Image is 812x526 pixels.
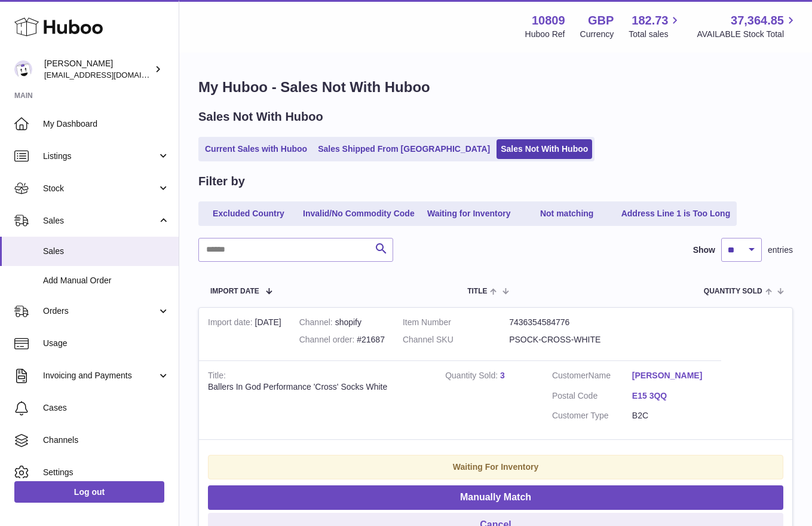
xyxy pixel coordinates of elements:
[198,109,323,125] h2: Sales Not With Huboo
[632,370,712,381] a: [PERSON_NAME]
[14,481,164,503] a: Log out
[509,317,615,328] dd: 7436354584776
[632,390,712,402] a: E15 3QQ
[299,204,419,224] a: Invalid/No Commodity Code
[198,173,245,189] h2: Filter by
[731,13,784,29] span: 37,364.85
[44,70,176,79] span: [EMAIL_ADDRESS][DOMAIN_NAME]
[588,13,614,29] strong: GBP
[43,215,157,227] span: Sales
[43,183,157,194] span: Stock
[43,246,170,257] span: Sales
[198,78,793,97] h1: My Huboo - Sales Not With Huboo
[467,288,487,295] span: Title
[552,370,632,384] dt: Name
[299,317,385,328] div: shopify
[14,60,32,78] img: shop@ballersingod.com
[697,29,798,40] span: AVAILABLE Stock Total
[201,204,296,224] a: Excluded Country
[552,371,589,380] span: Customer
[580,29,614,40] div: Currency
[532,13,565,29] strong: 10809
[629,29,682,40] span: Total sales
[632,13,668,29] span: 182.73
[500,371,505,380] a: 3
[445,371,500,383] strong: Quantity Sold
[199,308,290,360] td: [DATE]
[509,334,615,345] dd: PSOCK-CROSS-WHITE
[403,317,509,328] dt: Item Number
[552,410,632,421] dt: Customer Type
[697,13,798,40] a: 37,364.85 AVAILABLE Stock Total
[299,335,357,347] strong: Channel order
[525,29,565,40] div: Huboo Ref
[632,410,712,421] dd: B2C
[44,58,152,81] div: [PERSON_NAME]
[208,485,783,510] button: Manually Match
[43,402,170,414] span: Cases
[43,151,157,162] span: Listings
[617,204,735,224] a: Address Line 1 is Too Long
[208,371,226,383] strong: Title
[210,288,259,295] span: Import date
[704,288,762,295] span: Quantity Sold
[43,305,157,317] span: Orders
[314,139,494,159] a: Sales Shipped From [GEOGRAPHIC_DATA]
[552,390,632,405] dt: Postal Code
[43,435,170,446] span: Channels
[421,204,517,224] a: Waiting for Inventory
[43,467,170,478] span: Settings
[453,462,538,472] strong: Waiting For Inventory
[768,244,793,256] span: entries
[519,204,615,224] a: Not matching
[629,13,682,40] a: 182.73 Total sales
[497,139,592,159] a: Sales Not With Huboo
[403,334,509,345] dt: Channel SKU
[43,275,170,286] span: Add Manual Order
[43,338,170,349] span: Usage
[208,381,427,393] div: Ballers In God Performance 'Cross' Socks White
[299,317,335,330] strong: Channel
[201,139,311,159] a: Current Sales with Huboo
[693,244,715,256] label: Show
[299,334,385,345] div: #21687
[208,317,255,330] strong: Import date
[43,370,157,381] span: Invoicing and Payments
[43,118,170,130] span: My Dashboard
